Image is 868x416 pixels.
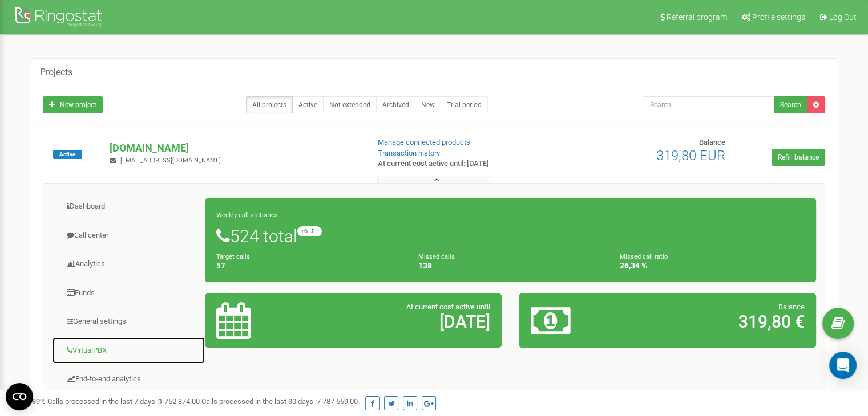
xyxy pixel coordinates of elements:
u: 7 787 559,00 [317,397,358,406]
h5: Projects [40,67,72,78]
a: Trial period [441,96,488,113]
span: At current cost active until [406,303,490,311]
h2: [DATE] [313,312,490,331]
h4: 138 [418,262,603,270]
button: Search [774,96,808,113]
a: New project [43,96,103,113]
span: Calls processed in the last 30 days : [201,397,358,406]
span: 319,80 EUR [656,148,725,164]
small: Target calls [216,253,250,260]
small: Weekly call statistics [216,211,278,219]
a: Refill balance [772,149,825,166]
span: Balance [699,138,725,146]
button: Open CMP widget [6,383,33,410]
u: 1 752 874,00 [159,397,200,406]
a: General settings [52,308,205,336]
a: Analytics [52,250,205,278]
div: Open Intercom Messenger [829,352,857,379]
span: Referral program [667,13,727,22]
span: Balance [778,303,805,311]
a: VirtualPBX [52,337,205,365]
a: Dashboard [52,193,205,221]
a: New [415,96,441,113]
a: Active [292,96,324,113]
span: Profile settings [752,13,805,22]
a: Call center [52,222,205,250]
a: Funds [52,279,205,307]
p: [DOMAIN_NAME] [110,141,359,156]
span: Active [53,150,82,159]
small: +6 [297,226,322,236]
h2: 319,80 € [628,312,805,331]
small: Missed calls [418,253,455,260]
a: Not extended [323,96,377,113]
a: All projects [246,96,293,113]
span: Calls processed in the last 7 days : [47,397,200,406]
h1: 524 total [216,226,805,246]
a: End-to-end analytics [52,365,205,393]
p: At current cost active until: [DATE] [378,158,560,169]
a: Manage connected products [378,138,470,146]
span: Log Out [829,13,857,22]
input: Search [643,96,774,113]
h4: 26,34 % [620,262,805,270]
h4: 57 [216,262,401,270]
small: Missed call ratio [620,253,668,260]
a: Transaction history [378,149,440,157]
a: Archived [376,96,415,113]
span: [EMAIL_ADDRESS][DOMAIN_NAME] [120,157,221,164]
